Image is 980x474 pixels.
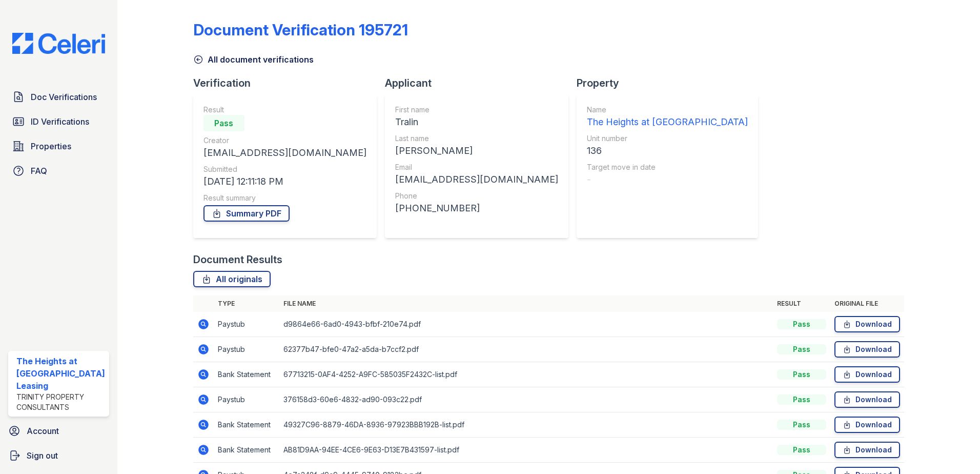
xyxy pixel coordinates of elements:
[279,312,773,337] td: d9864e66-6ad0-4943-bfbf-210e74.pdf
[203,146,366,160] div: [EMAIL_ADDRESS][DOMAIN_NAME]
[777,420,826,430] div: Pass
[8,161,109,181] a: FAQ
[395,201,558,215] div: [PHONE_NUMBER]
[279,295,773,312] th: File name
[193,76,385,90] div: Verification
[395,172,558,187] div: [EMAIL_ADDRESS][DOMAIN_NAME]
[203,164,366,174] div: Submitted
[16,355,105,392] div: The Heights at [GEOGRAPHIC_DATA] Leasing
[777,344,826,354] div: Pass
[937,433,970,464] iframe: chat widget
[4,421,113,441] a: Account
[4,33,113,54] img: CE_Logo_Blue-a8612792a0a2168367f1c8372b55b34899dd931a85d93a1a3d3e32e68fde9ad4.png
[203,105,366,115] div: Result
[203,193,366,203] div: Result summary
[395,105,558,115] div: First name
[4,445,113,466] a: Sign out
[214,412,279,438] td: Bank Statement
[193,21,408,39] div: Document Verification 195721
[8,136,109,156] a: Properties
[214,438,279,463] td: Bank Statement
[31,140,71,152] span: Properties
[27,425,59,437] span: Account
[773,295,830,312] th: Result
[834,341,900,358] a: Download
[193,271,271,287] a: All originals
[587,115,748,129] div: The Heights at [GEOGRAPHIC_DATA]
[587,133,748,144] div: Unit number
[193,252,282,267] div: Document Results
[395,191,558,201] div: Phone
[27,449,58,462] span: Sign out
[193,53,314,66] a: All document verifications
[16,392,105,412] div: Trinity Property Consultants
[214,387,279,412] td: Paystub
[279,412,773,438] td: 49327C96-8879-46DA-8936-97923BBB192B-list.pdf
[279,438,773,463] td: AB81D9AA-94EE-4CE6-9E63-D13E7B431597-list.pdf
[279,337,773,362] td: 62377b47-bfe0-47a2-a5da-b7ccf2.pdf
[214,295,279,312] th: Type
[395,144,558,158] div: [PERSON_NAME]
[587,105,748,129] a: Name The Heights at [GEOGRAPHIC_DATA]
[834,316,900,332] a: Download
[214,362,279,387] td: Bank Statement
[777,369,826,380] div: Pass
[587,172,748,187] div: -
[834,391,900,408] a: Download
[279,362,773,387] td: 67713215-0AF4-4252-A9FC-585035F2432C-list.pdf
[31,165,47,177] span: FAQ
[203,135,366,146] div: Creator
[214,337,279,362] td: Paystub
[31,115,89,128] span: ID Verifications
[214,312,279,337] td: Paystub
[587,144,748,158] div: 136
[834,442,900,458] a: Download
[587,162,748,172] div: Target move in date
[577,76,766,90] div: Property
[395,115,558,129] div: Tralin
[385,76,577,90] div: Applicant
[777,394,826,405] div: Pass
[203,115,244,131] div: Pass
[8,87,109,107] a: Doc Verifications
[395,133,558,144] div: Last name
[587,105,748,115] div: Name
[31,91,97,103] span: Doc Verifications
[203,174,366,189] div: [DATE] 12:11:18 PM
[777,319,826,329] div: Pass
[8,111,109,132] a: ID Verifications
[834,417,900,433] a: Download
[395,162,558,172] div: Email
[830,295,904,312] th: Original file
[834,366,900,383] a: Download
[203,205,290,222] a: Summary PDF
[279,387,773,412] td: 376158d3-60e6-4832-ad90-093c22.pdf
[777,445,826,455] div: Pass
